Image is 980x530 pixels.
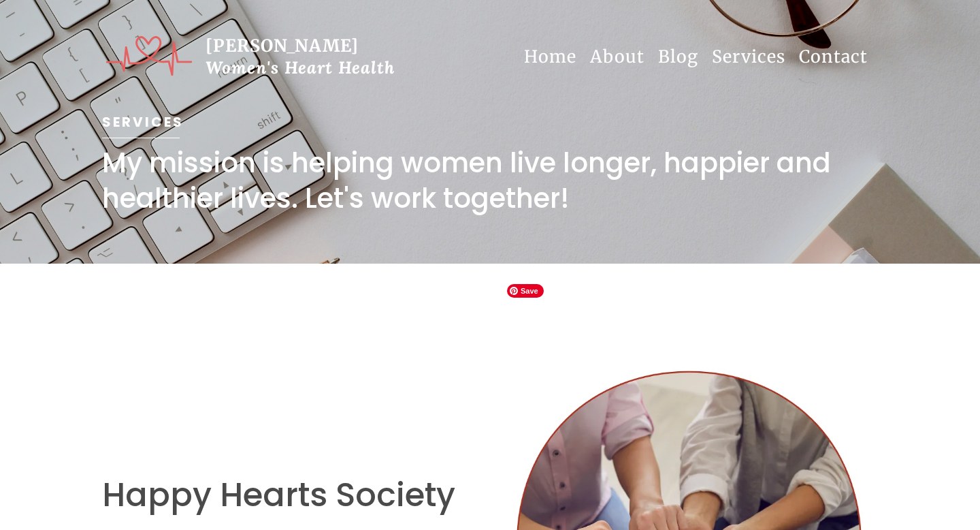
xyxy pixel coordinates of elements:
[102,472,455,518] span: Happy Hearts Society
[517,36,583,78] a: Home
[705,36,792,78] a: Services
[105,31,193,82] img: Brand Logo
[102,144,831,217] span: My mission is helping women live longer, happier and healthier lives. Let's work together!
[792,36,875,78] a: Contact
[206,57,395,78] span: Women's Heart Health
[583,36,651,78] a: About
[507,284,544,298] span: Save
[206,35,359,57] strong: [PERSON_NAME]
[102,112,184,131] span: SERVICES
[651,36,705,78] a: Blog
